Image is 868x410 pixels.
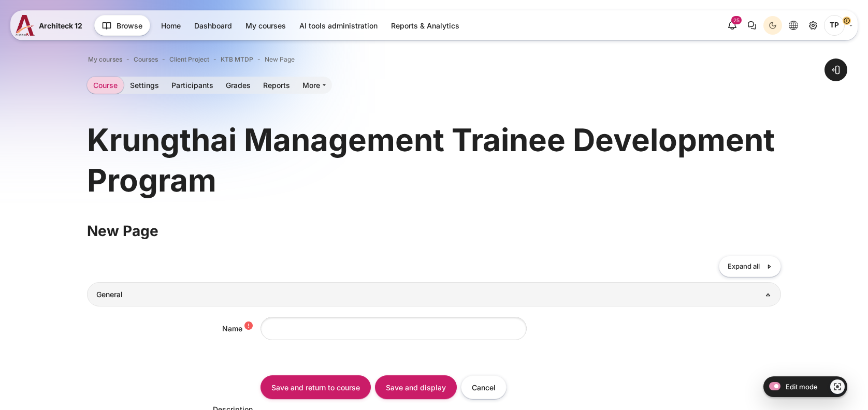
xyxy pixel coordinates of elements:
h1: Krungthai Management Trainee Development Program [87,120,782,200]
h3: General [96,290,772,299]
a: My courses [239,17,292,34]
span: Expand all [728,261,760,272]
span: Browse [117,20,142,31]
a: User menu [824,15,852,36]
div: Dark Mode [765,18,780,33]
a: My courses [88,55,122,64]
button: Languages [784,16,803,35]
button: Light Mode Dark Mode [763,16,782,35]
span: Architeck 12 [39,20,82,31]
input: Save and display [375,375,457,399]
a: KTB MTDP [221,55,253,64]
a: Show/Hide - Region [830,379,845,394]
img: A12 [16,15,35,36]
i: Required [244,323,253,331]
a: Client Project [169,55,209,64]
div: Show notification window with 25 new notifications [723,16,742,35]
a: Dashboard [188,17,238,34]
a: A12 A12 Architeck 12 [16,15,86,36]
span: Thanyaphon Pongpaichet [824,15,845,36]
nav: Navigation bar [87,53,782,66]
input: Cancel [461,375,507,399]
label: Name [222,324,242,333]
button: There are 0 unread conversations [743,16,761,35]
span: New Page [265,55,295,64]
a: Expand all [719,256,781,277]
a: Reports & Analytics [385,17,466,34]
a: Site administration [804,16,822,35]
input: Save and return to course [261,375,371,399]
h2: New Page [87,222,782,240]
button: Browse [94,15,150,36]
a: Home [155,17,187,34]
a: Grades [220,77,257,94]
div: 25 [731,16,742,24]
a: Reports [257,77,296,94]
a: AI tools administration [293,17,384,34]
span: Edit mode [786,383,818,391]
a: Participants [165,77,220,94]
a: Course [87,77,124,94]
a: Settings [124,77,165,94]
a: Courses [134,55,158,64]
a: More [296,77,332,94]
